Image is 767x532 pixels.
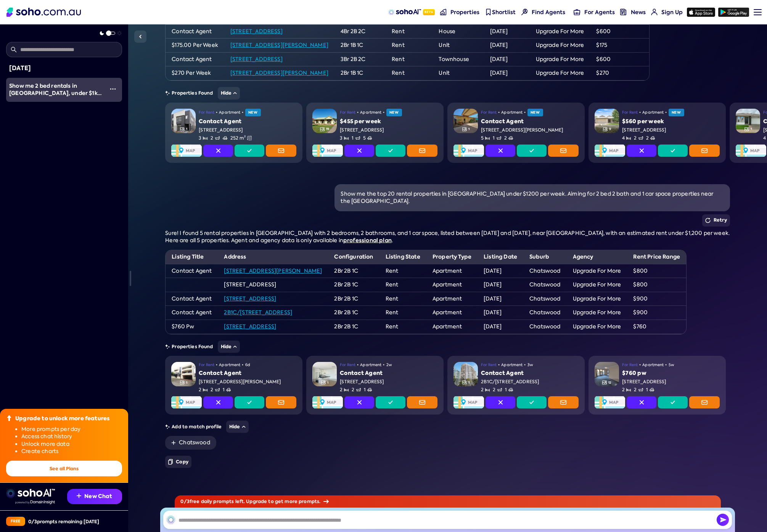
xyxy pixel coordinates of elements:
span: 1 [352,135,360,141]
span: 1 [223,387,231,393]
td: Upgrade For More [567,264,627,278]
span: • [383,109,384,116]
span: 9 [609,127,611,131]
span: 6d [245,362,250,368]
td: $760 [627,320,686,334]
a: PropertyGallery Icon1For Rent•Apartment•2wContact Agent[STREET_ADDRESS]2Bedrooms2Bathrooms1Carspo... [306,356,444,414]
img: Property [595,362,619,386]
li: More prompts per day [21,426,122,433]
span: 1 [364,387,372,393]
div: Properties Found [165,87,730,100]
td: Chatswood [523,320,567,334]
img: Upgrade icon [6,415,12,421]
img: Bedrooms [626,387,631,392]
td: Rent [379,264,426,278]
li: Access chat history [21,433,122,440]
img: Carspots [223,136,227,140]
td: Upgrade For More [567,292,627,306]
img: Gallery Icon [180,380,185,385]
span: 1 [493,135,501,141]
img: Map [453,145,484,157]
span: Apartment [219,109,240,116]
td: $900 [627,306,686,320]
img: Property [595,109,619,133]
td: Contact Agent [166,306,218,320]
span: 4 [622,135,631,141]
img: Property [453,109,478,133]
span: 252 m² [230,135,246,141]
span: 2 [646,135,655,141]
a: PropertyGallery Icon1For Rent•Apartment•NEWContact Agent[STREET_ADDRESS]3Bedrooms2BathroomsCarspo... [165,103,302,163]
img: Recommendation icon [77,493,81,498]
img: Bathrooms [355,136,360,140]
td: [DATE] [478,320,523,334]
span: . [392,237,393,244]
img: Land size [247,136,252,140]
td: [DATE] [484,24,530,39]
img: Sidebar toggle icon [136,32,145,41]
td: 2Br 2B 1C [328,264,379,278]
span: 5w [669,362,674,368]
span: 2 [622,387,631,393]
div: Contact Agent [340,370,437,377]
span: Apartment [642,362,664,368]
span: • [665,362,667,368]
div: 0 / 3 free daily prompts left. Upgrade to get more prompts. [174,495,720,508]
img: Map [595,396,625,408]
img: Gallery Icon [603,127,608,132]
span: 2 [481,387,490,393]
a: 2B1C/[STREET_ADDRESS] [224,309,292,316]
th: Configuration [328,250,379,264]
span: 5 [481,135,490,141]
img: Bedrooms [626,136,631,140]
a: PropertyGallery Icon1For Rent•Apartment•3wContact Agent2B1C/[STREET_ADDRESS]2Bedrooms2Bathrooms1C... [447,356,585,414]
span: 2 [504,135,513,141]
span: • [665,109,667,116]
img: Map [453,396,484,408]
td: Contact Agent [166,292,218,306]
td: $175 [590,39,649,53]
a: PropertyGallery Icon1For Rent•Apartment•6dContact Agent[STREET_ADDRESS][PERSON_NAME]2Bedrooms2Bat... [165,356,302,414]
span: 2 [211,135,219,141]
span: 1 [468,127,470,131]
li: Unlock more data [21,440,122,448]
td: Rent [379,292,426,306]
span: NEW [245,109,261,117]
img: Data provided by Domain Insight [15,500,55,504]
img: Bathrooms [356,387,361,392]
a: PropertyGallery Icon9For Rent•Apartment•NEW$560 per week[STREET_ADDRESS]4Bedrooms2Bathrooms2Carsp... [589,103,726,163]
img: Arrow icon [323,500,329,503]
td: Rent [386,66,433,80]
td: [DATE] [478,306,523,320]
td: $760 Pw [166,320,218,334]
span: NEW [669,109,685,117]
img: Map [312,396,343,408]
a: [STREET_ADDRESS] [230,56,283,63]
td: Rent [379,278,426,292]
td: Upgrade For More [530,66,590,80]
td: Contact Agent [166,52,224,66]
td: Apartment [426,306,478,320]
img: Map [171,145,202,157]
a: PropertyGallery Icon12For Rent•Apartment•5w$760 pw[STREET_ADDRESS]2Bedrooms2Bathrooms1CarspotsMap [589,356,726,414]
div: [DATE] [9,63,119,73]
td: 2Br 2B 1C [328,292,379,306]
span: 1 [327,381,328,385]
span: Apartment [360,362,381,368]
td: 2Br 2B 1C [328,306,379,320]
td: Unit [433,66,484,80]
th: Listing State [379,250,426,264]
td: Chatswood [523,264,567,278]
button: Copy [165,456,191,468]
span: For Rent [622,362,638,368]
img: Property [736,109,760,133]
li: Create charts [21,448,122,455]
span: 2 [211,387,219,393]
span: 2 [340,387,349,393]
td: Chatswood [523,292,567,306]
div: Contact Agent [481,118,579,125]
div: Contact Agent [199,370,296,377]
span: 1 [468,381,470,385]
img: Bedrooms [344,387,349,392]
td: [DATE] [484,39,530,53]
